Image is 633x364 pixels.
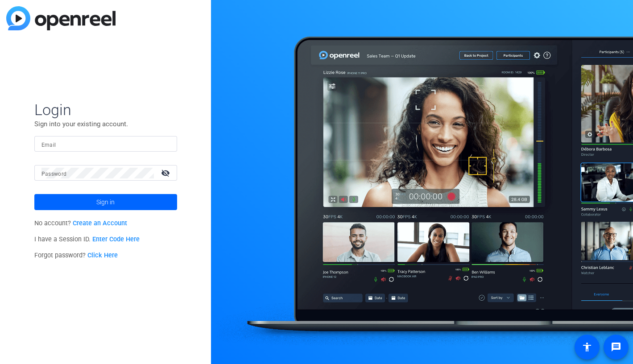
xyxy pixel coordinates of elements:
[41,139,170,149] input: Enter Email Address
[41,171,67,177] mat-label: Password
[611,342,621,352] mat-icon: message
[34,194,177,210] button: Sign in
[156,166,177,179] mat-icon: visibility_off
[87,252,118,259] a: Click Here
[6,6,116,30] img: blue-gradient.svg
[96,191,115,213] span: Sign in
[34,252,118,259] span: Forgot password?
[34,219,128,227] span: No account?
[73,219,127,227] a: Create an Account
[34,100,177,119] span: Login
[41,142,56,148] mat-label: Email
[34,119,177,129] p: Sign into your existing account.
[582,342,592,352] mat-icon: accessibility
[34,236,140,243] span: I have a Session ID.
[92,236,140,243] a: Enter Code Here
